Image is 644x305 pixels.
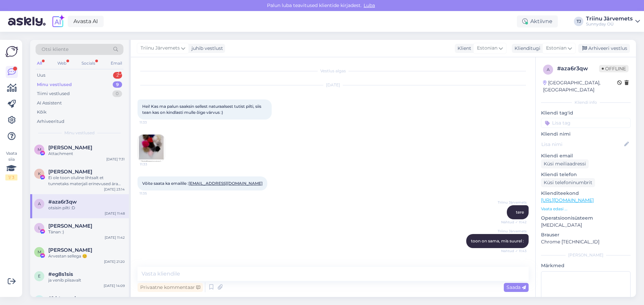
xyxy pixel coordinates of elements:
[48,229,125,235] div: Tänan :)
[142,104,262,115] span: Hei! Kas ma palun saaksin sellest naturaalsest tutist pilti, siis tean kas on kindlasti mulle õig...
[541,159,589,168] div: Küsi meiliaadressi
[109,59,123,68] div: Email
[5,174,17,180] div: 1 / 3
[80,59,97,68] div: Socials
[498,229,527,234] span: Triinu Järvemets
[541,215,631,222] p: Operatsioonisüsteem
[541,118,631,128] input: Lisa tag
[105,235,125,240] div: [DATE] 11:42
[189,181,263,186] a: [EMAIL_ADDRESS][DOMAIN_NAME]
[578,44,630,53] div: Arhiveeri vestlus
[48,169,92,175] span: Kristi Õisma
[455,45,471,52] div: Klient
[140,162,165,167] span: 11:33
[5,150,17,180] div: Vaata siia
[37,81,72,88] div: Minu vestlused
[48,205,125,211] div: otsisin pilti :D
[104,187,125,192] div: [DATE] 23:14
[48,271,73,277] span: #eg8s1sis
[38,201,41,206] span: a
[586,21,633,27] div: Sunnyday OÜ
[38,274,41,279] span: e
[541,141,623,148] input: Lisa nimi
[506,284,526,290] span: Saada
[138,82,529,88] div: [DATE]
[541,238,631,245] p: Chrome [TECHNICAL_ID]
[599,65,629,72] span: Offline
[48,175,125,187] div: Ei ole toon oluline lihtsalt et tunnetaks materjali erinevused ära edaspidi tean õiget [PERSON_NA...
[586,16,633,21] div: Triinu Järvemets
[541,222,631,229] p: [MEDICAL_DATA]
[48,145,92,151] span: Moonika Kuuseoja
[541,231,631,238] p: Brauser
[141,45,180,52] span: Triinu Järvemets
[516,210,524,215] span: tere
[37,109,47,116] div: Kõik
[64,130,95,136] span: Minu vestlused
[541,190,631,197] p: Klienditeekond
[38,171,41,176] span: K
[37,90,70,97] div: Tiimi vestlused
[48,199,77,205] span: #aza6r3qw
[541,109,631,117] p: Kliendi tag'id
[5,45,18,58] img: Askly Logo
[541,206,631,212] p: Vaata edasi ...
[104,259,125,264] div: [DATE] 21:20
[113,72,122,79] div: 2
[138,283,203,292] div: Privaatne kommentaar
[48,247,92,253] span: Margit Salk
[586,16,640,27] a: Triinu JärvemetsSunnyday OÜ
[541,152,631,159] p: Kliendi email
[138,68,529,74] div: Vestlus algas
[541,131,631,138] p: Kliendi nimi
[512,45,540,52] div: Klienditugi
[38,225,41,230] span: L
[541,252,631,258] div: [PERSON_NAME]
[48,277,125,283] div: ja venib piisavalt
[547,67,550,72] span: a
[477,45,497,52] span: Estonian
[104,283,125,288] div: [DATE] 14:09
[37,72,45,79] div: Uus
[36,59,43,68] div: All
[51,14,65,28] img: explore-ai
[501,248,527,253] span: Nähtud ✓ 11:43
[543,79,617,93] div: [GEOGRAPHIC_DATA], [GEOGRAPHIC_DATA]
[541,262,631,269] p: Märkmed
[38,249,41,254] span: M
[501,220,527,225] span: Nähtud ✓ 11:42
[68,16,104,27] a: Avasta AI
[138,135,165,161] img: Attachment
[105,211,125,216] div: [DATE] 11:48
[498,200,527,205] span: Triinu Järvemets
[541,171,631,178] p: Kliendi telefon
[48,151,125,157] div: Attachment
[37,100,62,106] div: AI Assistent
[112,90,122,97] div: 0
[56,59,68,68] div: Web
[541,197,594,203] a: [URL][DOMAIN_NAME]
[189,45,223,52] div: juhib vestlust
[113,81,122,88] div: 9
[471,238,524,243] span: toon on sama, mis suurel :
[574,17,583,26] div: TJ
[48,295,78,301] span: #kktzwvuh
[48,223,92,229] span: Liisa Lindström
[546,45,567,52] span: Estonian
[106,157,125,162] div: [DATE] 7:31
[557,65,599,73] div: # aza6r3qw
[140,120,165,125] span: 11:33
[140,191,165,196] span: 11:35
[362,2,377,8] span: Luba
[38,147,41,152] span: M
[142,181,263,186] span: Võite saata ka emailile :
[48,253,125,259] div: Arvestan sellega 😊
[541,99,631,105] div: Kliendi info
[541,178,595,187] div: Küsi telefoninumbrit
[37,118,64,125] div: Arhiveeritud
[42,46,68,53] span: Otsi kliente
[517,15,558,27] div: Aktiivne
